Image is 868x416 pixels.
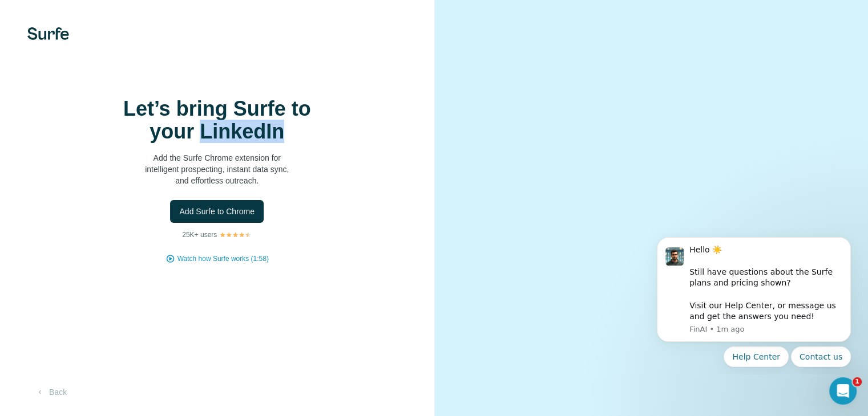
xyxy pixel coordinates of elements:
button: Watch how Surfe works (1:58) [177,254,269,264]
img: Rating Stars [219,231,252,238]
span: 1 [853,377,862,386]
h1: Let’s bring Surfe to your LinkedIn [103,97,331,143]
iframe: Intercom live chat [829,377,857,405]
p: 25K+ users [182,230,217,240]
button: Back [27,382,75,402]
p: Add the Surfe Chrome extension for intelligent prospecting, instant data sync, and effortless out... [103,152,331,186]
span: Add Surfe to Chrome [179,206,255,217]
img: Surfe's logo [27,27,69,40]
iframe: Intercom notifications message [640,227,868,374]
button: Add Surfe to Chrome [170,200,264,223]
